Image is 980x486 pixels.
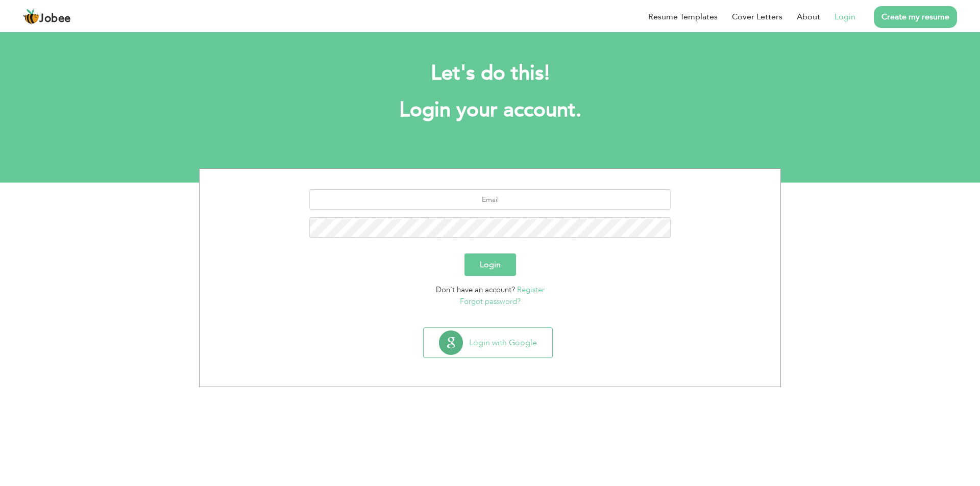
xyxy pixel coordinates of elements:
a: Resume Templates [648,11,718,23]
a: About [797,11,820,23]
a: Register [517,285,545,295]
button: Login [464,253,516,276]
a: Jobee [23,9,71,25]
h2: Let's do this! [214,60,766,87]
h1: Login your account. [214,97,766,123]
input: Email [309,189,671,210]
a: Login [835,11,855,23]
span: Don't have an account? [436,285,515,295]
a: Create my resume [874,6,957,28]
a: Cover Letters [732,11,782,23]
a: Forgot password? [460,296,521,306]
button: Login with Google [424,328,552,357]
span: Jobee [39,13,71,24]
img: jobee.io [23,9,39,25]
